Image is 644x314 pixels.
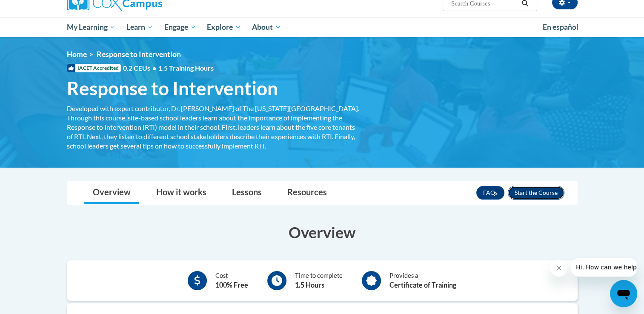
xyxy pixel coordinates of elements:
[97,50,181,59] span: Response to Intervention
[201,17,246,37] a: Explore
[537,18,584,36] a: En español
[279,182,335,204] a: Resources
[164,22,196,32] span: Engage
[158,64,214,72] span: 1.5 Training Hours
[84,182,139,204] a: Overview
[61,17,121,37] a: My Learning
[5,6,69,13] span: Hi. How can we help?
[123,63,214,73] span: 0.2 CEUs
[54,17,590,37] div: Main menu
[152,64,156,72] span: •
[246,17,286,37] a: About
[207,22,241,32] span: Explore
[571,258,637,277] iframe: Message from company
[67,222,578,243] h3: Overview
[550,260,567,277] iframe: Close message
[67,104,361,151] div: Developed with expert contributor, Dr. [PERSON_NAME] of The [US_STATE][GEOGRAPHIC_DATA]. Through ...
[508,186,564,200] button: Enroll
[389,281,456,289] b: Certificate of Training
[252,22,281,32] span: About
[66,22,115,32] span: My Learning
[67,50,87,59] a: Home
[389,271,456,290] div: Provides a
[126,22,153,32] span: Learn
[215,281,248,289] b: 100% Free
[543,23,578,31] span: En español
[67,77,278,100] span: Response to Intervention
[295,271,343,290] div: Time to complete
[148,182,215,204] a: How it works
[223,182,270,204] a: Lessons
[476,186,504,200] a: FAQs
[67,64,121,72] span: IACET Accredited
[215,271,248,290] div: Cost
[159,17,202,37] a: Engage
[295,281,324,289] b: 1.5 Hours
[610,280,637,307] iframe: Button to launch messaging window
[121,17,159,37] a: Learn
